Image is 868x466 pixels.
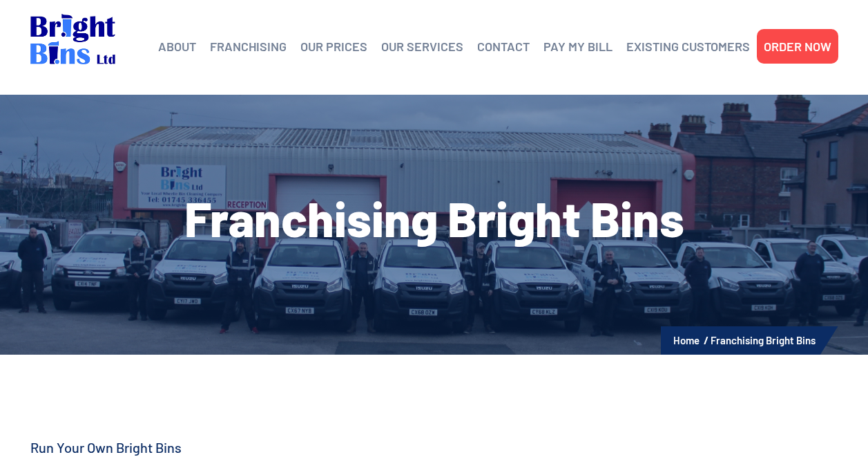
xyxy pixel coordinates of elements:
a: PAY MY BILL [543,36,613,57]
a: Home [673,334,700,346]
a: ABOUT [158,36,196,57]
a: ORDER NOW [764,36,831,57]
a: EXISTING CUSTOMERS [626,36,750,57]
h4: Run Your Own Bright Bins [30,438,548,457]
li: Franchising Bright Bins [711,331,816,349]
h1: Franchising Bright Bins [30,194,838,242]
a: OUR SERVICES [381,36,463,57]
a: CONTACT [477,36,530,57]
a: OUR PRICES [300,36,367,57]
a: FRANCHISING [210,36,287,57]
